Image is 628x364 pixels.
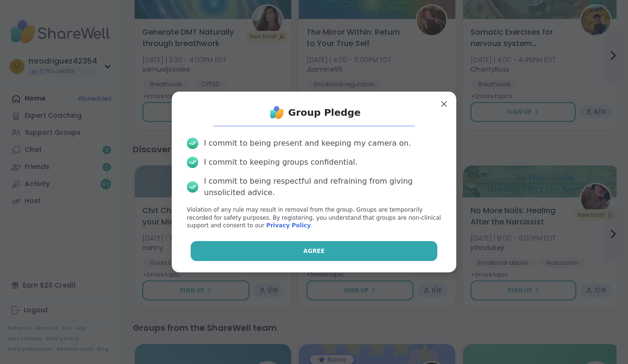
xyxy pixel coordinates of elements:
p: Violation of any rule may result in removal from the group. Groups are temporarily recorded for s... [187,206,441,230]
button: Agree [191,241,438,261]
span: Agree [304,247,325,255]
div: I commit to being respectful and refraining from giving unsolicited advice. [204,176,441,198]
div: I commit to being present and keeping my camera on. [204,138,411,149]
a: Privacy Policy [266,222,311,229]
div: I commit to keeping groups confidential. [204,157,358,168]
h1: Group Pledge [288,106,361,119]
img: ShareWell Logo [268,103,286,122]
